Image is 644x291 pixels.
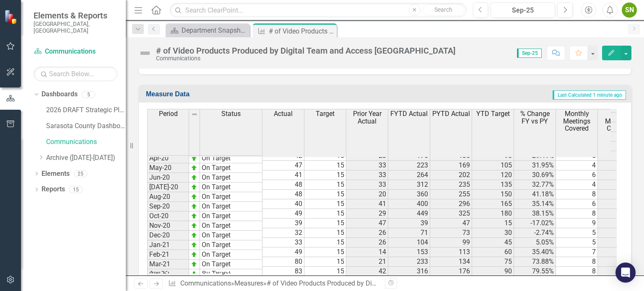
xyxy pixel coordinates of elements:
[472,257,514,267] td: 75
[191,174,197,181] img: zOikAAAAAElFTkSuQmCC
[388,180,430,190] td: 312
[304,247,346,257] td: 15
[191,165,197,171] img: zOikAAAAAElFTkSuQmCC
[304,199,346,209] td: 15
[491,3,555,18] button: Sep-25
[348,110,386,125] span: Prior Year Actual
[200,221,262,231] td: On Target
[46,121,126,131] a: Sarasota County Dashboard
[274,110,293,118] span: Actual
[430,190,472,199] td: 255
[346,238,388,247] td: 26
[180,279,231,287] a: Communications
[388,170,430,180] td: 264
[472,238,514,247] td: 45
[42,90,78,99] a: Dashboards
[262,180,304,190] td: 48
[472,267,514,276] td: 90
[556,209,598,219] td: 8
[147,163,189,173] td: May-20
[34,67,117,81] input: Search Below...
[598,228,640,238] td: 14
[472,247,514,257] td: 60
[221,110,241,118] span: Status
[138,46,152,60] img: Not Defined
[262,219,304,228] td: 39
[191,251,197,258] img: zOikAAAAAElFTkSuQmCC
[514,161,556,170] td: 31.95%
[472,161,514,170] td: 105
[598,219,640,228] td: 9
[262,247,304,257] td: 49
[262,209,304,219] td: 49
[598,199,640,209] td: 58
[304,257,346,267] td: 15
[556,199,598,209] td: 6
[191,111,198,118] img: 8DAGhfEEPCf229AAAAAElFTkSuQmCC
[262,190,304,199] td: 48
[598,170,640,180] td: 40
[156,55,455,62] div: Communications
[147,250,189,260] td: Feb-21
[147,269,189,279] td: Apr-21
[388,257,430,267] td: 233
[262,238,304,247] td: 33
[46,106,126,115] a: 2026 DRAFT Strategic Plan
[556,247,598,257] td: 7
[46,137,126,147] a: Communications
[304,238,346,247] td: 15
[200,260,262,269] td: On Target
[200,202,262,211] td: On Target
[516,110,554,125] span: % Change FY vs PY
[598,209,640,219] td: 66
[42,185,65,194] a: Reports
[262,170,304,180] td: 41
[34,10,117,21] span: Elements & Reports
[191,193,197,200] img: zOikAAAAAElFTkSuQmCC
[316,110,335,118] span: Target
[514,238,556,247] td: 5.05%
[390,110,428,118] span: FYTD Actual
[69,186,83,193] div: 15
[46,153,126,163] a: Archive ([DATE]-[DATE])
[147,154,189,163] td: Apr-20
[472,228,514,238] td: 30
[556,267,598,276] td: 8
[514,180,556,190] td: 32.77%
[430,180,472,190] td: 235
[598,238,640,247] td: 19
[147,221,189,231] td: Nov-20
[556,257,598,267] td: 8
[304,190,346,199] td: 15
[598,190,640,199] td: 52
[346,170,388,180] td: 33
[430,257,472,267] td: 134
[432,110,470,118] span: PYTD Actual
[556,228,598,238] td: 5
[304,209,346,219] td: 15
[234,279,263,287] a: Measures
[346,219,388,228] td: 47
[430,228,472,238] td: 73
[147,202,189,211] td: Sep-20
[388,190,430,199] td: 360
[159,110,178,118] span: Period
[304,170,346,180] td: 15
[430,219,472,228] td: 47
[556,190,598,199] td: 8
[472,199,514,209] td: 165
[200,240,262,250] td: On Target
[388,238,430,247] td: 104
[262,161,304,170] td: 47
[147,192,189,202] td: Aug-20
[191,242,197,248] img: zOikAAAAAElFTkSuQmCC
[262,257,304,267] td: 80
[388,267,430,276] td: 316
[346,247,388,257] td: 14
[346,209,388,219] td: 29
[556,238,598,247] td: 5
[200,154,262,163] td: On Target
[622,3,637,18] div: SN
[156,46,455,55] div: # of Video Products Produced by Digital Team and Access [GEOGRAPHIC_DATA]
[191,270,197,277] img: zOikAAAAAElFTkSuQmCC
